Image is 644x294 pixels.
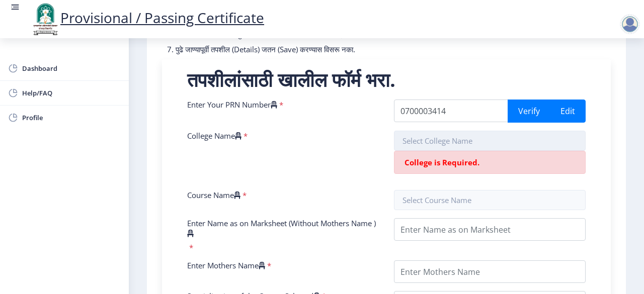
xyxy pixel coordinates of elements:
[22,62,121,74] span: Dashboard
[394,260,586,283] input: Enter Mothers Name
[394,100,508,122] input: PRN Number
[187,218,379,238] label: Enter Name as on Marksheet (Without Mothers Name )
[394,190,586,210] input: Select Course Name
[167,44,451,54] p: 7. पुढे जाण्यापूर्वी तपशील (Details) जतन (Save) करण्यास विसरू नका.
[187,100,277,110] label: Enter Your PRN Number
[187,260,265,270] label: Enter Mothers Name
[394,131,586,151] input: Select College Name
[550,100,586,123] button: Edit
[394,218,586,241] input: Enter Name as on Marksheet
[30,2,60,36] img: logo
[187,131,242,141] label: College Name
[22,87,121,99] span: Help/FAQ
[187,190,240,200] label: Course Name
[30,8,264,27] a: Provisional / Passing Certificate
[405,157,479,167] span: College is Required.
[508,100,550,123] button: Verify
[187,69,586,89] h2: तपशीलांसाठी खालील फॉर्म भरा.
[22,112,121,124] span: Profile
